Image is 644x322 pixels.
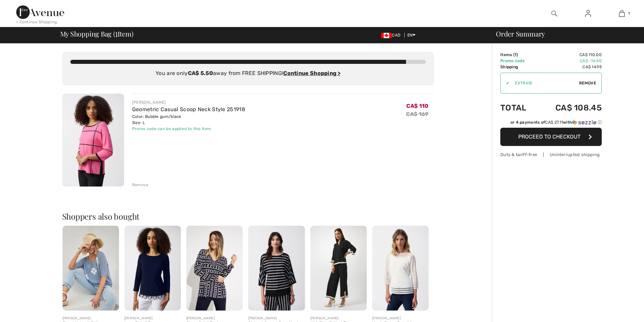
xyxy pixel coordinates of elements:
img: My Bag [619,9,625,18]
td: CA$ 108.45 [537,96,602,119]
td: Shipping [500,64,537,70]
img: 1ère Avenue [16,5,64,19]
div: Order Summary [488,30,640,37]
div: < Continue Shopping [16,19,57,25]
img: Geometric Casual Scoop Neck Style 251918 [62,94,124,187]
span: 1 [628,10,630,17]
s: CA$ 169 [406,111,428,117]
img: Sezzle [572,119,596,125]
span: Remove [579,80,596,86]
img: Loop Detail Top Style 251133 [124,226,181,311]
img: Mid-Rise Belted Trousers Style 253910 [310,226,367,311]
a: Continue Shopping > [283,70,340,76]
div: Duty & tariff-free | Uninterrupted shipping [500,151,602,158]
img: Canadian Dollar [381,33,392,38]
td: Total [500,96,537,119]
span: My Shopping Bag ( Item) [60,30,134,37]
div: Remove [132,182,149,188]
div: [PERSON_NAME] [132,99,245,105]
div: [PERSON_NAME] [63,316,119,321]
strong: CA$ 5.50 [188,70,213,76]
img: Mesh Stripe Detail top Style 251946 [372,226,429,311]
div: or 4 payments ofCA$ 27.11withSezzle Click to learn more about Sezzle [500,119,602,128]
img: Striped Casual Boat Neck Pullover Style 251190 [248,226,305,311]
div: You are only away from FREE SHIPPING! [70,69,426,77]
div: [PERSON_NAME] [248,316,305,321]
span: CA$ 27.11 [545,120,563,125]
div: ✔ [501,80,509,86]
span: Proceed to Checkout [518,133,580,140]
img: Chain Print Tunic Style 231259 [186,226,243,311]
a: Sign In [580,9,596,18]
div: [PERSON_NAME] [310,316,367,321]
td: CA$ 110.00 [537,52,602,58]
span: CA$ 110 [406,103,428,109]
td: Promo code [500,58,537,64]
td: Items ( ) [500,52,537,58]
div: [PERSON_NAME] [186,316,243,321]
button: Proceed to Checkout [500,128,602,146]
span: CAD [381,33,403,38]
div: [PERSON_NAME] [124,316,181,321]
img: search the website [551,9,557,18]
span: 1 [115,29,118,38]
a: Geometric Casual Scoop Neck Style 251918 [132,106,245,113]
img: Floral V-Neck Pullover Style 256838U [63,226,119,311]
input: Promo code [509,73,579,93]
div: [PERSON_NAME] [372,316,429,321]
span: 1 [515,52,517,57]
div: Color: Bubble gum/black Size: L [132,114,245,126]
h2: Shoppers also bought [62,212,434,220]
div: or 4 payments of with [510,119,602,125]
img: My Info [585,9,591,18]
span: EN [407,33,416,38]
div: Promo code can be applied to this item [132,126,245,132]
td: CA$ 14.95 [537,64,602,70]
td: CA$ -16.50 [537,58,602,64]
a: 1 [605,9,638,18]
